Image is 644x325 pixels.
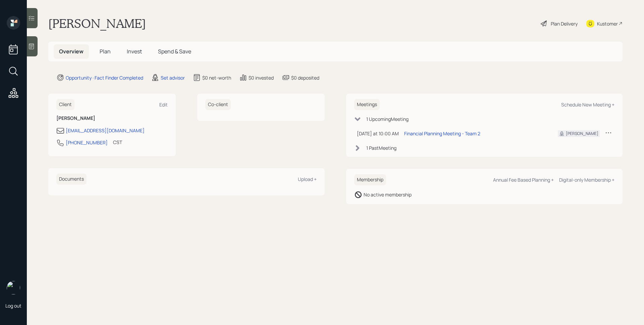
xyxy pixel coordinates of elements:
span: Overview [59,48,84,55]
div: CST [113,139,122,146]
div: Log out [5,303,21,309]
span: Plan [100,48,111,55]
div: No active membership [364,191,412,198]
h6: Membership [354,174,386,185]
div: [PHONE_NUMBER] [66,139,108,146]
h6: [PERSON_NAME] [56,115,168,121]
h6: Documents [56,174,87,185]
div: 1 Upcoming Meeting [366,115,409,123]
div: Digital-only Membership + [559,177,614,183]
span: Invest [127,48,142,55]
div: Annual Fee Based Planning + [493,177,554,183]
div: Schedule New Meeting + [561,101,614,108]
h1: [PERSON_NAME] [48,16,146,31]
div: Set advisor [161,74,185,81]
div: [DATE] at 10:00 AM [357,130,399,137]
div: Financial Planning Meeting - Team 2 [404,130,480,137]
div: Plan Delivery [551,20,578,27]
span: Spend & Save [158,48,191,55]
div: [EMAIL_ADDRESS][DOMAIN_NAME] [66,127,145,134]
div: 1 Past Meeting [366,144,396,151]
h6: Co-client [205,99,231,110]
img: james-distasi-headshot.png [7,281,20,294]
h6: Client [56,99,74,110]
div: [PERSON_NAME] [566,131,598,137]
div: Opportunity · Fact Finder Completed [66,74,143,81]
div: $0 deposited [291,74,319,81]
div: Upload + [298,176,317,182]
div: $0 invested [249,74,274,81]
div: Kustomer [597,20,618,27]
h6: Meetings [354,99,380,110]
div: $0 net-worth [202,74,231,81]
div: Edit [159,101,168,108]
